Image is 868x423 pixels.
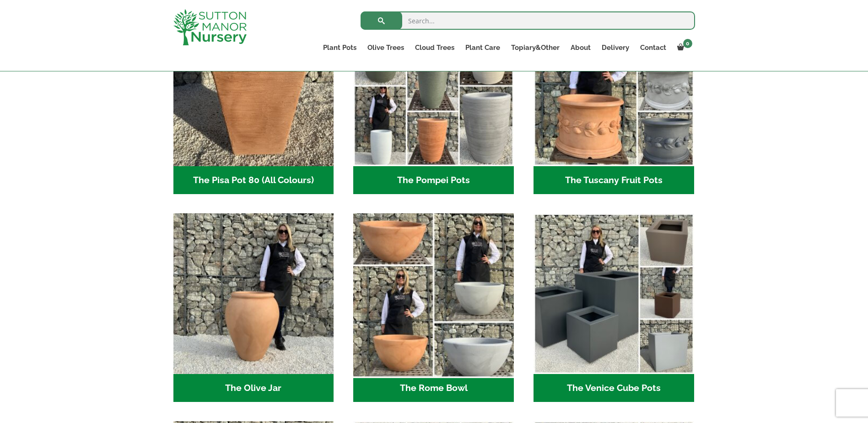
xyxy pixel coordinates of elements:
h2: The Venice Cube Pots [534,374,694,402]
a: Visit product category The Tuscany Fruit Pots [534,5,694,194]
a: Plant Pots [318,41,362,54]
a: Cloud Trees [410,41,460,54]
a: Visit product category The Pisa Pot 80 (All Colours) [173,5,334,194]
a: Visit product category The Rome Bowl [353,213,514,402]
img: logo [173,9,247,45]
img: The Pisa Pot 80 (All Colours) [173,5,334,166]
a: Olive Trees [362,41,410,54]
h2: The Pisa Pot 80 (All Colours) [173,166,334,195]
a: Topiary&Other [506,41,565,54]
h2: The Rome Bowl [353,374,514,402]
img: The Venice Cube Pots [534,213,694,374]
a: Visit product category The Pompei Pots [353,5,514,194]
span: 0 [683,39,692,48]
h2: The Pompei Pots [353,166,514,195]
img: The Rome Bowl [350,210,518,378]
h2: The Tuscany Fruit Pots [534,166,694,195]
a: Contact [635,41,672,54]
input: Search... [361,11,695,30]
a: Visit product category The Venice Cube Pots [534,213,694,402]
img: The Pompei Pots [353,5,514,166]
h2: The Olive Jar [173,374,334,402]
img: The Olive Jar [173,213,334,374]
a: About [565,41,596,54]
a: Visit product category The Olive Jar [173,213,334,402]
a: 0 [672,41,695,54]
img: The Tuscany Fruit Pots [534,5,694,166]
a: Plant Care [460,41,506,54]
a: Delivery [596,41,635,54]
